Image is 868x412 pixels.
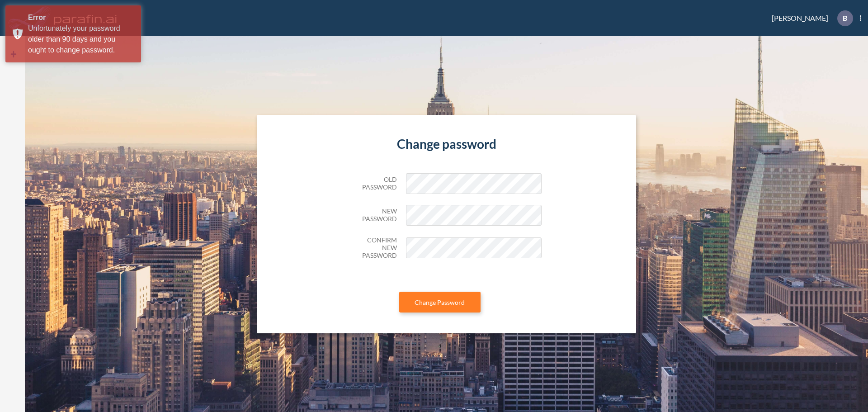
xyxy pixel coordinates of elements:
button: Change Password [399,292,481,313]
p: B [843,14,847,22]
div: [PERSON_NAME] [758,10,861,26]
div: Unfortunately your password older than 90 days and you ought to change password. [28,23,134,56]
h5: Confirm New Password [352,237,397,259]
h4: Change password [352,137,542,152]
h5: New Password [352,208,397,223]
h5: Old Password [352,176,397,191]
div: Error [28,12,134,23]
